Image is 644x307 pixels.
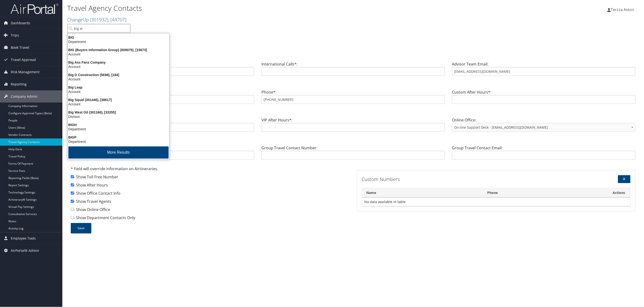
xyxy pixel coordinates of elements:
[65,135,172,139] div: BIGP
[11,78,27,90] span: Reporting
[11,3,59,14] img: airportal-logo.png
[65,127,172,131] div: Department
[258,61,449,80] div: International Calls*:
[67,53,639,59] h3: Advisor Team
[65,123,172,127] div: BIGH
[71,199,350,207] div: - Show Travel Agents
[449,89,639,108] div: Custom After Hours*:
[65,85,172,90] div: Big Leap
[65,35,172,40] div: BIG
[611,7,634,12] span: Terzza Aston
[65,65,172,69] div: Account
[11,29,19,41] span: Trips
[11,245,39,257] span: AirPortal® Admin
[71,207,350,215] div: - Show Online Office
[65,60,172,65] div: Big Ass Fans Company
[65,48,172,52] div: BIG (Buyers Information Group) (009075), [15673]
[67,24,130,33] input: Search Accounts
[65,114,172,119] div: Division
[71,166,350,174] div: * Field will override information on Airtineraries.
[11,90,37,102] span: Company Admin
[608,188,630,198] th: Actions: activate to sort column ascending
[11,17,30,29] span: Dashboards
[11,66,40,78] span: Risk Management
[67,81,639,87] h3: Custom Contact
[362,188,483,198] th: Name: activate to sort column descending
[65,139,172,144] div: Department
[11,42,29,54] span: Book Travel
[65,110,172,114] div: Big West Oil (301166), [33355]
[71,174,350,182] div: - Show Toll Free Number
[65,90,172,94] div: Account
[71,182,350,190] div: - Show After Hours
[258,117,449,136] div: VIP After Hours*:
[449,117,639,136] div: Online Office:
[449,145,639,163] div: Group Travel Contact Email:
[90,16,108,23] span: ( 301932 )
[108,16,126,23] span: , [ 44707 ]
[65,40,172,44] div: Department
[71,223,91,234] button: Save
[65,102,172,106] div: Account
[258,89,449,108] div: Phone*:
[67,3,449,13] h1: Travel Agency Contacts
[362,198,631,206] td: No data available in table
[65,77,172,81] div: Account
[65,73,172,77] div: Big D Construction (5698), [184]
[68,146,169,159] button: More Results
[258,145,449,163] div: Group Travel Contact Number:
[483,188,608,198] th: Phone: activate to sort column ascending
[65,98,172,102] div: Big Squid (301446), [38617]
[67,16,126,23] a: ChangeUp
[608,2,639,17] a: Terzza Aston
[11,232,36,244] span: Employee Tools
[362,176,540,183] h3: Custom Numbers
[449,61,639,80] div: Advisor Team Email:
[67,108,639,115] h3: VIP
[71,215,350,223] div: - Show Department Contacts Only
[11,54,36,66] span: Travel Approval
[65,52,172,56] div: Account
[71,190,350,199] div: - Show Office Contact Info
[67,136,639,143] h3: Group Travel Contact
